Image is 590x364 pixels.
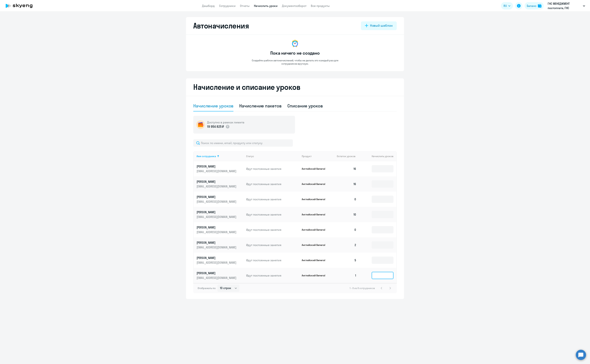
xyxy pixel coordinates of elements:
[350,287,375,290] span: 1 - 8 из 8 сотрудников
[197,241,243,249] a: [PERSON_NAME][EMAIL_ADDRESS][DOMAIN_NAME]
[504,4,507,8] span: RU
[197,261,237,265] p: [EMAIL_ADDRESS][DOMAIN_NAME]
[197,164,237,168] p: [PERSON_NAME]
[302,228,329,231] p: Английский General
[302,182,329,186] p: Английский General
[334,161,359,176] td: 16
[334,207,359,222] td: 10
[291,39,299,48] img: no-data
[207,124,224,129] p: 19 954 825 ₽
[246,167,299,171] p: Идут постоянные занятия
[546,1,587,10] button: ГНС МЕНЕДЖМЕНТ постоплата, ГНС МЕНЕДЖМЕНТ, ООО
[287,103,323,109] div: Списание уроков
[254,4,278,8] a: Начислить уроки
[361,21,397,30] button: Новый шаблон
[197,180,237,184] p: [PERSON_NAME]
[302,213,329,216] p: Английский General
[193,139,293,147] input: Поиск по имени, email, продукту или статусу
[302,155,334,158] div: Продукт
[311,4,330,8] a: Все продукты
[239,103,281,109] div: Начисление пакетов
[197,276,237,280] p: [EMAIL_ADDRESS][DOMAIN_NAME]
[246,228,299,232] p: Идут постоянные занятия
[202,4,215,8] a: Дашборд
[334,222,359,237] td: 0
[334,237,359,253] td: 2
[197,225,243,234] a: [PERSON_NAME][EMAIL_ADDRESS][DOMAIN_NAME]
[334,176,359,192] td: 16
[197,225,237,229] p: [PERSON_NAME]
[246,182,299,186] p: Идут постоянные занятия
[302,274,329,277] p: Английский General
[197,256,237,260] p: [PERSON_NAME]
[197,241,237,245] p: [PERSON_NAME]
[246,273,299,277] p: Идут постоянные занятия
[244,59,346,65] p: Создайте шаблон автоначислений, чтобы не делать это каждый раз для сотрудников вручную.
[197,210,243,219] a: [PERSON_NAME][EMAIL_ADDRESS][DOMAIN_NAME]
[270,50,320,56] h3: Пока ничего не создано
[197,184,237,188] p: [EMAIL_ADDRESS][DOMAIN_NAME]
[359,151,396,161] th: Начислить уроков
[337,155,359,158] div: Остаток уроков
[197,164,243,173] a: [PERSON_NAME][EMAIL_ADDRESS][DOMAIN_NAME]
[282,4,306,8] a: Документооборот
[197,195,243,204] a: [PERSON_NAME][EMAIL_ADDRESS][DOMAIN_NAME]
[197,200,237,204] p: [EMAIL_ADDRESS][DOMAIN_NAME]
[302,198,329,201] p: Английский General
[197,271,237,275] p: [PERSON_NAME]
[334,253,359,268] td: 5
[334,192,359,207] td: 0
[246,197,299,201] p: Идут постоянные занятия
[246,155,299,158] div: Статус
[548,1,581,10] p: ГНС МЕНЕДЖМЕНТ постоплата, ГНС МЕНЕДЖМЕНТ, ООО
[525,2,544,9] button: Балансbalance
[302,259,329,262] p: Английский General
[193,21,249,30] h2: Автоначисления
[197,195,237,199] p: [PERSON_NAME]
[207,120,244,124] h5: Доступно в рамках лимита
[302,155,312,158] div: Продукт
[197,230,237,234] p: [EMAIL_ADDRESS][DOMAIN_NAME]
[246,212,299,216] p: Идут постоянные занятия
[197,180,243,188] a: [PERSON_NAME][EMAIL_ADDRESS][DOMAIN_NAME]
[196,120,205,129] img: wallet-circle.png
[337,155,355,158] span: Остаток уроков
[197,215,237,219] p: [EMAIL_ADDRESS][DOMAIN_NAME]
[501,2,513,9] button: RU
[538,4,541,8] img: balance
[219,4,236,8] a: Сотрудники
[246,155,254,158] div: Статус
[198,287,216,290] span: Отображать по:
[246,243,299,247] p: Идут постоянные занятия
[334,268,359,283] td: 1
[240,4,250,8] a: Отчеты
[197,271,243,280] a: [PERSON_NAME][EMAIL_ADDRESS][DOMAIN_NAME]
[370,23,393,28] div: Новый шаблон
[246,258,299,262] p: Идут постоянные занятия
[197,210,237,214] p: [PERSON_NAME]
[197,169,237,173] p: [EMAIL_ADDRESS][DOMAIN_NAME]
[197,155,216,158] div: Имя сотрудника
[197,245,237,249] p: [EMAIL_ADDRESS][DOMAIN_NAME]
[302,167,329,170] p: Английский General
[193,103,233,109] div: Начисление уроков
[302,243,329,247] p: Английский General
[527,4,536,8] div: Баланс
[197,256,243,265] a: [PERSON_NAME][EMAIL_ADDRESS][DOMAIN_NAME]
[193,83,397,91] h2: Начисление и списание уроков
[197,155,243,158] div: Имя сотрудника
